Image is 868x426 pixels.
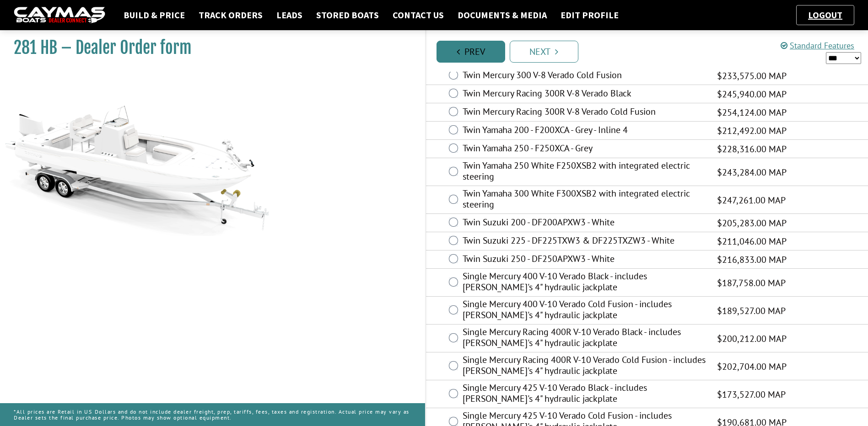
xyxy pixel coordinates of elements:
a: Build & Price [119,9,189,21]
label: Twin Suzuki 200 - DF200APXW3 - White [463,217,706,230]
span: $205,283.00 MAP [717,216,787,230]
label: Twin Yamaha 300 White F300XSB2 with integrated electric steering [463,188,706,212]
span: $216,833.00 MAP [717,253,787,266]
span: $247,261.00 MAP [717,193,786,207]
span: $243,284.00 MAP [717,165,787,179]
h1: 281 HB – Dealer Order form [14,37,402,58]
span: $173,527.00 MAP [717,388,786,401]
a: Next [510,41,578,63]
label: Single Mercury 400 V-10 Verado Cold Fusion - includes [PERSON_NAME]'s 4" hydraulic jackplate [463,298,706,323]
label: Twin Yamaha 250 - F250XCA - Grey [463,143,706,156]
a: Edit Profile [556,9,623,21]
label: Single Mercury 400 V-10 Verado Black - includes [PERSON_NAME]'s 4" hydraulic jackplate [463,271,706,295]
a: Track Orders [194,9,267,21]
a: Documents & Media [453,9,551,21]
span: $189,527.00 MAP [717,304,786,318]
a: Logout [803,9,847,21]
a: Contact Us [388,9,448,21]
span: $200,212.00 MAP [717,332,787,346]
span: $202,704.00 MAP [717,360,787,373]
img: caymas-dealer-connect-2ed40d3bc7270c1d8d7ffb4b79bf05adc795679939227970def78ec6f6c03838.gif [14,7,105,24]
label: Twin Yamaha 200 - F200XCA - Grey - Inline 4 [463,124,706,138]
label: Single Mercury Racing 400R V-10 Verado Cold Fusion - includes [PERSON_NAME]'s 4" hydraulic jackplate [463,354,706,378]
label: Twin Suzuki 225 - DF225TXW3 & DF225TXZW3 - White [463,235,706,248]
a: Standard Features [781,40,854,51]
a: Prev [437,41,505,63]
span: $254,124.00 MAP [717,106,787,119]
span: $245,940.00 MAP [717,87,787,101]
a: Leads [272,9,307,21]
label: Twin Mercury Racing 300R V-8 Verado Cold Fusion [463,106,706,119]
span: $211,046.00 MAP [717,234,787,248]
span: $228,316.00 MAP [717,142,787,156]
span: $233,575.00 MAP [717,69,787,83]
p: *All prices are Retail in US Dollars and do not include dealer freight, prep, tariffs, fees, taxe... [14,404,411,425]
span: $212,492.00 MAP [717,124,787,138]
label: Twin Mercury Racing 300R V-8 Verado Black [463,88,706,101]
span: $187,758.00 MAP [717,276,786,290]
label: Single Mercury Racing 400R V-10 Verado Black - includes [PERSON_NAME]'s 4" hydraulic jackplate [463,326,706,351]
label: Single Mercury 425 V-10 Verado Black - includes [PERSON_NAME]'s 4" hydraulic jackplate [463,382,706,406]
label: Twin Yamaha 250 White F250XSB2 with integrated electric steering [463,160,706,184]
a: Stored Boats [312,9,383,21]
label: Twin Mercury 300 V-8 Verado Cold Fusion [463,69,706,83]
label: Twin Suzuki 250 - DF250APXW3 - White [463,253,706,266]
